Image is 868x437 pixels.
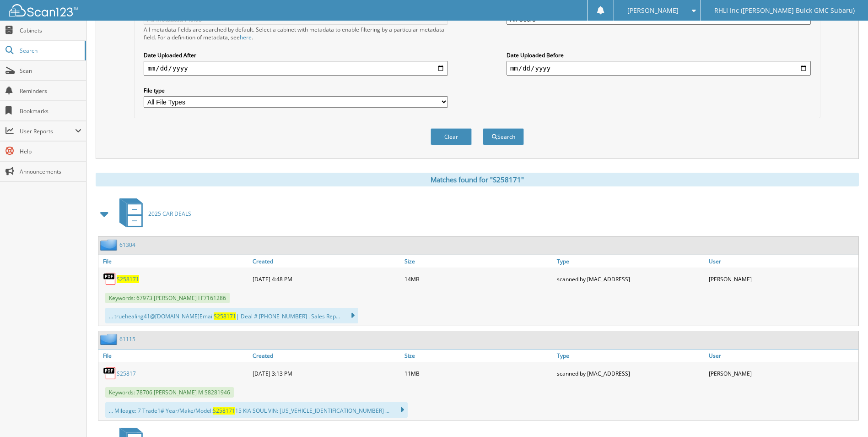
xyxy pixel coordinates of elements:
[250,255,402,268] a: Created
[119,241,135,249] a: 61304
[96,173,859,186] div: Matches found for "S258171"
[706,364,858,382] div: [PERSON_NAME]
[555,364,706,382] div: scanned by [MAC_ADDRESS]
[250,364,402,382] div: [DATE] 3:13 PM
[20,27,81,34] span: Cabinets
[402,255,554,268] a: Size
[483,128,524,145] button: Search
[555,255,706,268] a: Type
[250,270,402,288] div: [DATE] 4:48 PM
[20,107,81,115] span: Bookmarks
[20,67,81,75] span: Scan
[214,312,236,320] span: S258171
[402,350,554,362] a: Size
[103,272,117,286] img: PDF.png
[105,387,234,398] span: Keywords: 78706 [PERSON_NAME] M S8281946
[507,51,811,59] label: Date Uploaded Before
[706,350,858,362] a: User
[714,8,855,13] span: RHLI Inc ([PERSON_NAME] Buick GMC Subaru)
[9,4,78,16] img: scan123-logo-white.svg
[20,168,81,175] span: Announcements
[213,407,235,415] span: S258171
[20,87,81,95] span: Reminders
[98,255,250,268] a: File
[105,402,408,418] div: ... Mileage: 7 Trade1# Year/Make/Model: 15 KIA SOUL VIN: [US_VEHICLE_IDENTIFICATION_NUMBER] ...
[20,127,75,135] span: User Reports
[706,255,858,268] a: User
[148,210,191,218] span: 2025 CAR DEALS
[119,335,135,343] a: 61115
[100,239,119,251] img: folder2.png
[402,364,554,382] div: 11MB
[250,350,402,362] a: Created
[431,128,472,145] button: Clear
[20,47,80,55] span: Search
[144,61,448,76] input: start
[555,270,706,288] div: scanned by [MAC_ADDRESS]
[117,275,139,283] a: S258171
[144,51,448,59] label: Date Uploaded After
[507,61,811,76] input: end
[98,350,250,362] a: File
[144,87,448,94] label: File type
[103,366,117,380] img: PDF.png
[706,270,858,288] div: [PERSON_NAME]
[105,293,230,303] span: Keywords: 67973 [PERSON_NAME] I F7161286
[105,308,358,323] div: ... truehealing4 1@[DOMAIN_NAME] Email | Deal # [PHONE_NUMBER] . Sales Rep...
[240,33,252,41] a: here
[117,370,136,377] a: S25817
[402,270,554,288] div: 14MB
[20,147,81,155] span: Help
[627,8,679,13] span: [PERSON_NAME]
[114,196,191,232] a: 2025 CAR DEALS
[555,350,706,362] a: Type
[100,333,119,345] img: folder2.png
[822,393,868,437] iframe: Chat Widget
[144,26,448,41] div: All metadata fields are searched by default. Select a cabinet with metadata to enable filtering b...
